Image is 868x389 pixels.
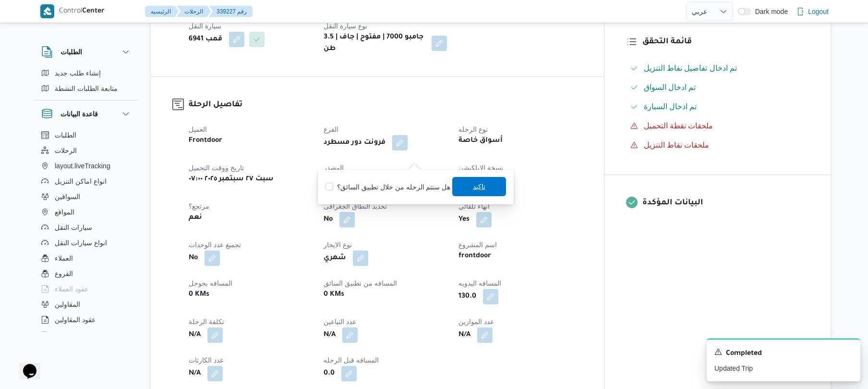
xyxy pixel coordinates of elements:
button: إنشاء طلب جديد [37,65,135,81]
button: Logout [793,2,832,21]
span: Logout [808,6,829,17]
h3: تفاصيل الرحلة [189,99,582,112]
button: قاعدة البيانات [41,108,132,120]
button: ملحقات نقاط التنزيل [627,138,809,153]
b: 0.0 [324,368,335,379]
span: تم ادخال السواق [644,83,696,91]
button: الطلبات [41,46,132,58]
span: عدد التباعين [324,318,356,326]
b: Yes [458,214,470,226]
button: متابعة الطلبات النشطة [37,81,135,96]
span: متابعة الطلبات النشطة [55,83,118,94]
button: ملحقات نقطة التحميل [627,118,809,134]
span: نوع سيارة النقل [324,22,367,30]
span: مرتجع؟ [189,202,209,210]
span: العملاء [55,252,73,264]
b: N/A [189,368,201,379]
span: سيارة النقل [189,22,221,30]
div: Notification [714,347,853,360]
span: الفروع [55,268,73,279]
b: Center [82,8,105,15]
button: 339227 رقم [209,6,253,17]
b: No [324,214,333,226]
span: ملحقات نقطة التحميل [644,120,713,132]
span: Completed [726,348,762,360]
span: الفرع [324,125,338,133]
button: تاكيد [452,177,506,196]
button: تم ادخال السواق [627,80,809,95]
span: انواع اماكن التنزيل [55,176,107,187]
span: تكلفة الرحلة [189,318,224,326]
span: المصدر [324,164,344,172]
span: المواقع [55,206,74,218]
span: عدد الموازين [458,318,494,326]
button: تم ادخال تفاصيل نفاط التنزيل [627,61,809,76]
span: نسخة الابلكيشن [458,164,503,172]
div: قاعدة البيانات [34,127,139,336]
b: No [189,252,198,264]
button: العملاء [37,251,135,266]
b: سبت ٢٧ سبتمبر ٢٠٢٥ ٠٧:٠٠ [189,174,274,185]
span: المسافه بجوجل [189,279,232,287]
div: الطلبات [34,65,139,100]
span: نوع الرحله [458,125,488,133]
b: 0 KMs [324,289,344,301]
b: Frontdoor [189,135,222,147]
span: العميل [189,125,207,133]
span: تم ادخال السواق [644,82,696,93]
button: المقاولين [37,297,135,312]
span: نوع الايجار [324,241,352,249]
span: ملحقات نقاط التنزيل [644,139,710,151]
span: عدد الكارتات [189,356,224,364]
span: تاكيد [473,181,485,192]
b: N/A [189,329,201,341]
b: شهري [324,252,346,264]
b: أسواق خاصة [458,135,503,147]
label: هل ستتم الرحله من خلال تطبيق السائق؟ [325,181,450,193]
span: Dark mode [751,8,788,15]
span: انواع سيارات النقل [55,237,107,249]
span: تم ادخال السيارة [644,102,697,111]
span: ملحقات نقاط التنزيل [644,141,710,149]
button: انواع سيارات النقل [37,235,135,251]
b: نعم [189,212,202,224]
button: الفروع [37,266,135,281]
h3: قائمة التحقق [642,36,809,49]
span: ملحقات نقطة التحميل [644,122,713,130]
span: المسافه من تطبيق السائق [324,279,397,287]
b: فرونت دور مسطرد [324,137,386,149]
span: المسافه اليدويه [458,279,501,287]
span: إنشاء طلب جديد [55,67,101,79]
span: تجميع عدد الوحدات [189,241,241,249]
span: تم ادخال تفاصيل نفاط التنزيل [644,63,737,74]
button: المواقع [37,204,135,220]
span: عقود المقاولين [55,314,96,326]
button: تم ادخال السيارة [627,99,809,114]
h3: قاعدة البيانات [60,108,98,120]
button: سيارات النقل [37,220,135,235]
span: layout.liveTracking [55,160,110,172]
iframe: chat widget [10,351,40,379]
b: 0 KMs [189,289,209,301]
span: اسم المشروع [458,241,497,249]
span: المقاولين [55,299,80,310]
button: الرئيسيه [145,6,179,17]
span: المسافه فبل الرحله [324,356,379,364]
span: عقود العملاء [55,283,88,295]
button: عقود المقاولين [37,312,135,327]
b: قمب 6941 [189,34,222,45]
span: انهاء تلقائي [458,202,490,210]
button: الرحلات [37,143,135,158]
b: 130.0 [458,291,476,302]
span: تم ادخال تفاصيل نفاط التنزيل [644,64,737,72]
b: N/A [458,329,470,341]
button: الرحلات [177,6,211,17]
button: السواقين [37,189,135,204]
span: تحديد النطاق الجغرافى [324,202,387,210]
span: تم ادخال السيارة [644,101,697,113]
button: انواع اماكن التنزيل [37,174,135,189]
p: Updated Trip [714,364,853,374]
b: جامبو 7000 | مفتوح | جاف | 3.5 طن [324,32,425,55]
span: السواقين [55,191,80,202]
